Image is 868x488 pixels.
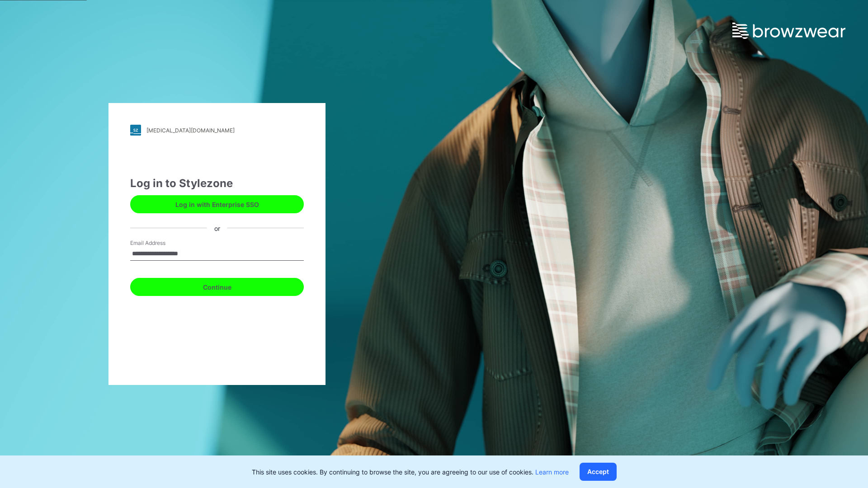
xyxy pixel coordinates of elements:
[535,468,569,476] a: Learn more
[130,195,304,213] button: Log in with Enterprise SSO
[130,175,304,192] div: Log in to Stylezone
[580,463,617,481] button: Accept
[146,127,235,134] div: [MEDICAL_DATA][DOMAIN_NAME]
[130,278,304,296] button: Continue
[732,23,845,39] img: browzwear-logo.e42bd6dac1945053ebaf764b6aa21510.svg
[130,239,193,247] label: Email Address
[130,125,141,136] img: stylezone-logo.562084cfcfab977791bfbf7441f1a819.svg
[207,223,227,233] div: or
[252,467,569,477] p: This site uses cookies. By continuing to browse the site, you are agreeing to our use of cookies.
[130,125,304,136] a: [MEDICAL_DATA][DOMAIN_NAME]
